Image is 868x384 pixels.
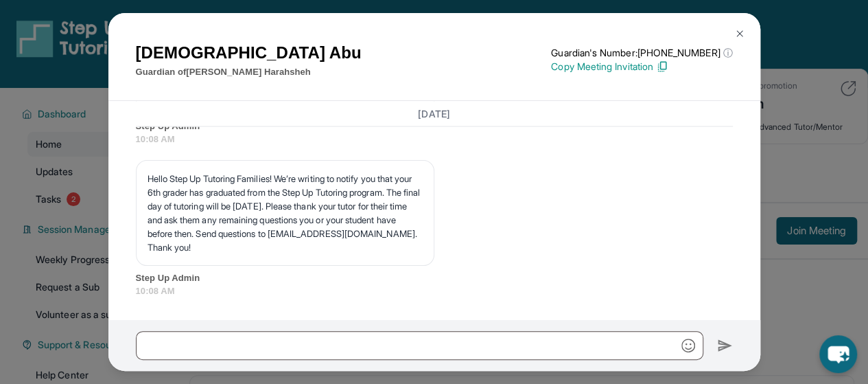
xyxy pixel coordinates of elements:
[819,335,857,373] button: chat-button
[136,106,733,120] h3: [DATE]
[717,337,733,354] img: Send icon
[136,271,733,285] span: Step Up Admin
[136,65,362,79] p: Guardian of [PERSON_NAME] Harahsheh
[734,28,745,39] img: Close Icon
[551,46,732,60] p: Guardian's Number: [PHONE_NUMBER]
[148,172,423,254] p: Hello Step Up Tutoring Families! We’re writing to notify you that your 6th grader has graduated f...
[136,284,733,298] span: 10:08 AM
[656,60,668,73] img: Copy Icon
[723,46,732,60] span: ⓘ
[681,339,695,352] img: Emoji
[136,41,362,65] h1: [DEMOGRAPHIC_DATA] Abu
[551,60,732,74] p: Copy Meeting Invitation
[136,133,733,146] span: 10:08 AM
